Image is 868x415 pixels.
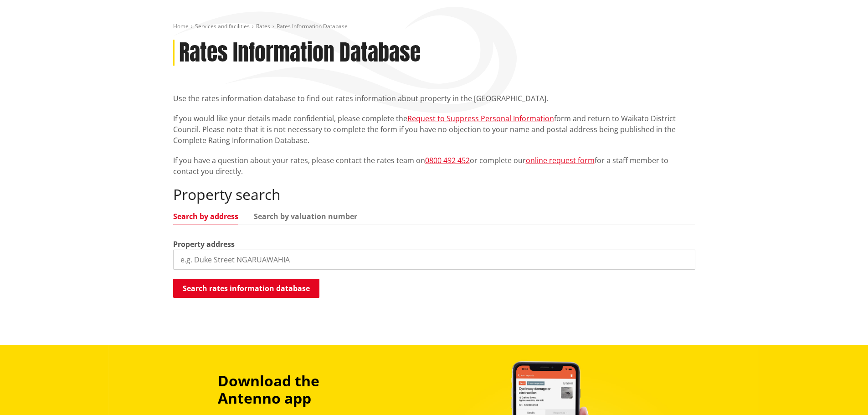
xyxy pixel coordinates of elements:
a: Search by address [173,213,238,220]
input: e.g. Duke Street NGARUAWAHIA [173,250,695,270]
a: online request form [526,155,595,165]
button: Search rates information database [173,279,319,298]
h2: Property search [173,186,695,203]
p: If you have a question about your rates, please contact the rates team on or complete our for a s... [173,155,695,177]
a: Rates [256,22,270,30]
a: Home [173,22,189,30]
a: Request to Suppress Personal Information [407,113,554,123]
p: Use the rates information database to find out rates information about property in the [GEOGRAPHI... [173,93,695,104]
a: Search by valuation number [254,213,357,220]
h1: Rates Information Database [179,40,421,66]
h3: Download the Antenno app [218,372,383,407]
p: If you would like your details made confidential, please complete the form and return to Waikato ... [173,113,695,146]
span: Rates Information Database [277,22,348,30]
a: 0800 492 452 [425,155,470,165]
label: Property address [173,239,235,250]
a: Services and facilities [195,22,250,30]
nav: breadcrumb [173,23,695,31]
